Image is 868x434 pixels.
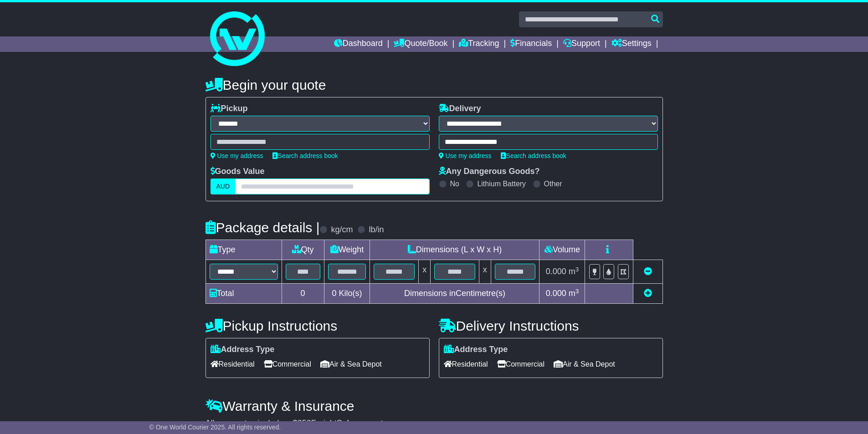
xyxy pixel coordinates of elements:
[205,318,430,333] h4: Pickup Instructions
[477,179,526,188] label: Lithium Battery
[282,240,324,260] td: Qty
[324,240,370,260] td: Weight
[149,424,281,431] span: © One World Courier 2025. All rights reserved.
[444,345,508,355] label: Address Type
[510,36,552,52] a: Financials
[320,357,382,371] span: Air & Sea Depot
[272,152,338,159] a: Search address book
[501,152,566,159] a: Search address book
[439,167,540,177] label: Any Dangerous Goods?
[544,179,562,188] label: Other
[264,357,311,371] span: Commercial
[450,179,459,188] label: No
[644,289,652,298] a: Add new item
[205,419,663,429] div: All our quotes include a $ FreightSafe warranty.
[211,152,263,159] a: Use my address
[611,36,652,52] a: Settings
[644,267,652,276] a: Remove this item
[419,260,431,284] td: x
[282,284,324,304] td: 0
[331,225,353,235] label: kg/cm
[539,240,585,260] td: Volume
[211,357,255,371] span: Residential
[370,284,539,304] td: Dimensions in Centimetre(s)
[205,284,282,304] td: Total
[369,225,384,235] label: lb/in
[444,357,488,371] span: Residential
[439,318,663,333] h4: Delivery Instructions
[205,398,663,414] h4: Warranty & Insurance
[394,36,447,52] a: Quote/Book
[569,289,579,298] span: m
[546,267,566,276] span: 0.000
[205,77,663,92] h4: Begin your quote
[575,288,579,295] sup: 3
[205,220,320,235] h4: Package details |
[563,36,600,52] a: Support
[211,104,248,114] label: Pickup
[546,289,566,298] span: 0.000
[211,167,265,177] label: Goods Value
[205,240,282,260] td: Type
[569,267,579,276] span: m
[324,284,370,304] td: Kilo(s)
[439,152,492,159] a: Use my address
[459,36,499,52] a: Tracking
[554,357,615,371] span: Air & Sea Depot
[298,419,311,428] span: 250
[332,289,336,298] span: 0
[370,240,539,260] td: Dimensions (L x W x H)
[211,345,275,355] label: Address Type
[439,104,481,114] label: Delivery
[334,36,383,52] a: Dashboard
[497,357,544,371] span: Commercial
[211,179,236,194] label: AUD
[479,260,491,284] td: x
[575,266,579,273] sup: 3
